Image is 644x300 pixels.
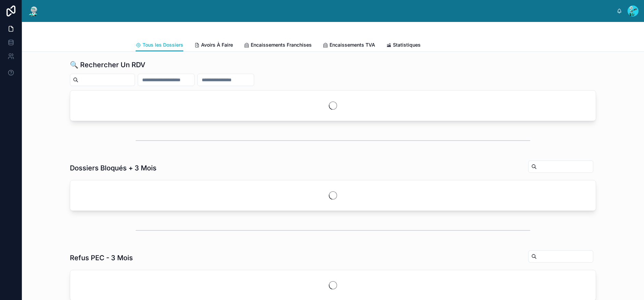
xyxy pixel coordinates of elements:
span: Tous les Dossiers [143,41,183,48]
a: Encaissements TVA [323,39,375,52]
span: Encaissements TVA [330,41,375,48]
a: Avoirs À Faire [194,39,233,52]
div: scrollable content [45,10,617,12]
h1: Dossiers Bloqués + 3 Mois [70,163,157,173]
img: App logo [27,5,40,16]
span: Encaissements Franchises [251,41,312,48]
h1: 🔍 Rechercher Un RDV [70,60,145,70]
h1: Refus PEC - 3 Mois [70,253,133,263]
a: Statistiques [386,39,421,52]
a: Tous les Dossiers [136,39,183,52]
a: Encaissements Franchises [244,39,312,52]
span: Statistiques [393,41,421,48]
span: Avoirs À Faire [201,41,233,48]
